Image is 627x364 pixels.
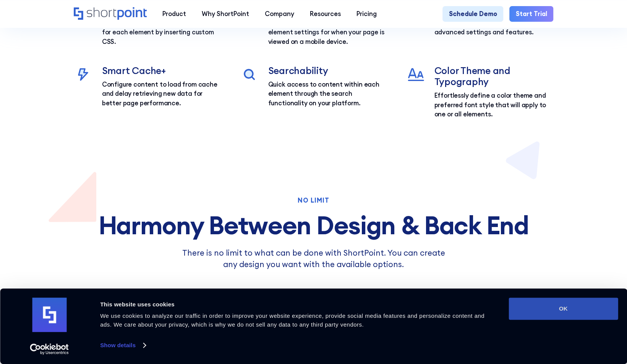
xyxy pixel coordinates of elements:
[268,65,387,77] h3: Searchability
[434,65,553,88] h3: Color Theme and Typography
[356,9,377,19] div: Pricing
[257,6,302,22] a: Company
[268,18,387,47] p: Have the ability to set individual element settings for when your page is viewed on a mobile device.
[102,18,221,47] p: Easily create your own style and design for each element by inserting custom CSS.
[102,65,221,77] h3: Smart Cache+
[202,9,249,19] div: Why ShortPoint
[180,247,447,271] p: There is no limit to what can be done with ShortPoint. You can create any design you want with th...
[74,211,553,239] h2: Harmony Between Design & Back End
[74,197,553,203] div: No Limit
[16,343,83,355] a: Usercentrics Cookiebot - opens in a new window
[434,91,553,119] p: Effortlessly define a color theme and preferred font style that will apply to one or all elements.
[194,6,257,22] a: Why ShortPoint
[32,298,66,332] img: logo
[154,6,194,22] a: Product
[102,80,221,108] p: Configure content to load from cache and delay retrieving new data for better page performance.
[442,6,503,22] a: Schedule Demo
[162,9,186,19] div: Product
[509,298,618,320] button: OK
[100,300,491,309] div: This website uses cookies
[74,7,147,21] a: Home
[100,312,484,328] span: We use cookies to analyze our traffic in order to improve your website experience, provide social...
[100,340,145,351] a: Show details
[268,80,387,108] p: Quick access to content within each element through the search functionality on your platform.
[310,9,341,19] div: Resources
[509,6,553,22] a: Start Trial
[302,6,348,22] a: Resources
[348,6,384,22] a: Pricing
[265,9,294,19] div: Company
